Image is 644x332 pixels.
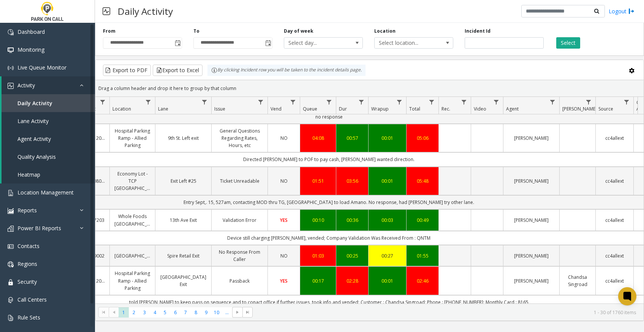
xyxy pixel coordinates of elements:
[600,177,629,185] a: cc4allext
[114,127,150,149] a: Hospital Parking Ramp - Allied Parking
[2,148,95,166] a: Quality Analysis
[17,28,45,35] span: Dashboard
[114,270,150,292] a: Hospital Parking Ramp - Allied Parking
[280,135,288,141] span: NO
[17,278,37,285] span: Security
[114,213,150,227] a: Whole Foods [GEOGRAPHIC_DATA]
[284,38,347,48] span: Select day...
[17,189,74,196] span: Location Management
[216,127,263,149] a: General Questions Regarding Rates, Hours, etc
[91,134,105,142] a: 612002
[600,134,629,142] a: cc4allext
[411,217,434,224] a: 00:49
[8,190,14,196] img: 'icon'
[114,2,177,21] h3: Daily Activity
[508,134,555,142] a: [PERSON_NAME]
[17,296,47,303] span: Call Centers
[271,106,282,112] span: Vend
[8,83,14,89] img: 'icon'
[280,253,288,259] span: NO
[98,97,108,107] a: Lot Filter Menu
[600,217,629,224] a: cc4allext
[211,67,217,73] img: infoIcon.svg
[112,106,131,112] span: Location
[373,252,402,259] div: 00:27
[373,177,402,185] a: 00:01
[305,252,331,259] a: 01:03
[17,135,51,142] span: Agent Activity
[17,260,37,267] span: Regions
[17,153,56,160] span: Quality Analysis
[2,130,95,148] a: Agent Activity
[17,64,66,71] span: Live Queue Monitor
[212,307,222,318] span: Page 10
[341,134,364,142] div: 00:57
[506,106,519,112] span: Agent
[288,97,298,107] a: Vend Filter Menu
[17,100,52,107] span: Daily Activity
[8,65,14,71] img: 'icon'
[103,65,151,76] button: Export to PDF
[341,217,364,224] div: 00:36
[139,307,150,318] span: Page 3
[216,277,263,285] a: Passback
[305,217,331,224] a: 00:10
[160,274,207,288] a: [GEOGRAPHIC_DATA] Exit
[373,217,402,224] a: 00:03
[119,307,129,318] span: Page 1
[305,177,331,185] a: 01:51
[284,28,313,35] label: Day of week
[256,97,266,107] a: Issue Filter Menu
[8,208,14,214] img: 'icon'
[508,177,555,185] a: [PERSON_NAME]
[508,277,555,285] a: [PERSON_NAME]
[17,314,40,321] span: Rule Sets
[193,28,199,35] label: To
[305,277,331,285] a: 00:17
[160,217,207,224] a: 13th Ave Exit
[459,97,469,107] a: Rec. Filter Menu
[272,217,295,224] a: YES
[411,134,434,142] a: 05:06
[191,307,201,318] span: Page 8
[216,248,263,263] a: No Response From Caller
[232,307,242,318] span: Go to the next page
[280,178,288,184] span: NO
[8,315,14,321] img: 'icon'
[17,224,61,232] span: Power BI Reports
[91,217,105,224] a: 37203
[628,7,635,15] img: logout
[245,309,251,315] span: Go to the last page
[374,28,396,35] label: Location
[303,106,317,112] span: Queue
[409,106,420,112] span: Total
[441,106,450,112] span: Rec.
[411,277,434,285] div: 02:46
[160,134,207,142] a: 9th St. Left exit
[2,166,95,183] a: Heatmap
[91,177,105,185] a: 208022
[8,261,14,267] img: 'icon'
[8,29,14,35] img: 'icon'
[129,307,139,318] span: Page 2
[272,177,295,185] a: NO
[491,97,502,107] a: Video Filter Menu
[170,307,180,318] span: Page 6
[272,252,295,259] a: NO
[222,307,232,318] span: Page 11
[234,309,241,315] span: Go to the next page
[201,307,211,318] span: Page 9
[216,177,263,185] a: Ticket Unreadable
[160,307,170,318] span: Page 5
[341,277,364,285] div: 02:28
[341,177,364,185] a: 03:56
[153,65,203,76] button: Export to Excel
[103,2,110,21] img: pageIcon
[173,38,182,48] span: Toggle popup
[609,7,635,15] a: Logout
